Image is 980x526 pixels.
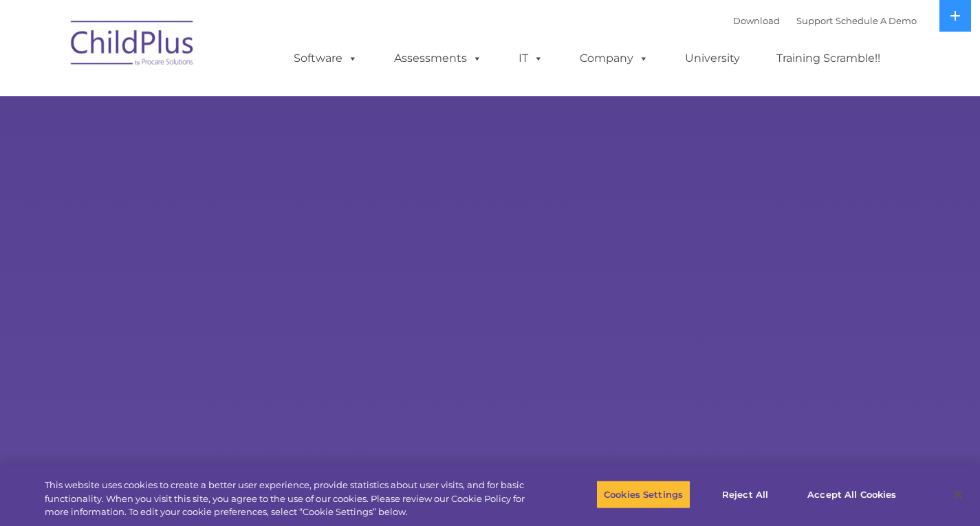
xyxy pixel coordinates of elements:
[763,45,894,72] a: Training Scramble!!
[733,15,780,26] a: Download
[800,480,904,509] button: Accept All Cookies
[671,45,754,72] a: University
[702,480,788,509] button: Reject All
[505,45,557,72] a: IT
[380,45,496,72] a: Assessments
[836,15,917,26] a: Schedule A Demo
[45,479,539,519] div: This website uses cookies to create a better user experience, provide statistics about user visit...
[796,15,833,26] a: Support
[733,15,917,26] font: |
[280,45,371,72] a: Software
[566,45,662,72] a: Company
[943,479,973,509] button: Close
[64,11,202,80] img: ChildPlus by Procare Solutions
[596,480,690,509] button: Cookies Settings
